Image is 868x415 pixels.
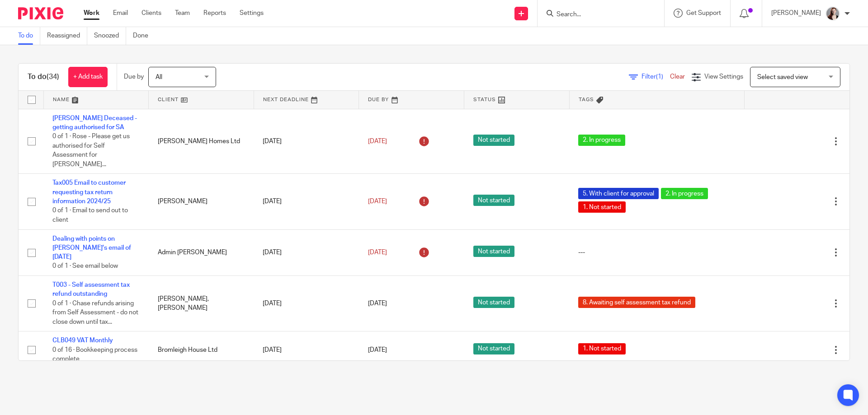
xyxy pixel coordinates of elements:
td: Bromleigh House Ltd [149,331,254,368]
td: [PERSON_NAME] [149,174,254,229]
a: Done [133,27,155,45]
span: Not started [473,343,514,354]
h1: To do [28,72,59,82]
span: 0 of 1 · See email below [52,263,118,270]
a: To do [18,27,40,45]
span: [DATE] [368,300,387,307]
span: Get Support [686,10,721,16]
img: Pixie [18,7,63,19]
a: T003 - Self assessment tax refund outstanding [52,282,130,297]
span: 1. Not started [578,201,626,213]
a: Settings [240,9,264,18]
td: [PERSON_NAME], [PERSON_NAME] [149,276,254,331]
td: [DATE] [254,331,359,368]
p: Due by [124,72,144,81]
a: Work [84,9,99,18]
span: [DATE] [368,347,387,353]
a: Clients [142,9,161,18]
a: Clear [670,74,685,80]
span: [DATE] [368,138,387,145]
span: 0 of 16 · Bookkeeping process complete [52,347,137,363]
td: [DATE] [254,229,359,276]
a: Team [175,9,190,18]
span: [DATE] [368,198,387,205]
span: [DATE] [368,249,387,256]
img: High%20Res%20Andrew%20Price%20Accountants%20_Poppy%20Jakes%20Photography-3%20-%20Copy.jpg [826,6,840,21]
span: 1. Not started [578,343,626,354]
a: + Add task [68,67,108,87]
div: --- [578,248,735,257]
p: [PERSON_NAME] [771,9,821,18]
span: Not started [473,195,514,206]
a: Reports [203,9,226,18]
span: 2. In progress [661,188,708,199]
span: 0 of 1 · Rose - Please get us authorised for Self Assessment for [PERSON_NAME]... [52,133,130,168]
a: Reassigned [47,27,87,45]
span: View Settings [704,74,743,80]
a: [PERSON_NAME] Deceased - getting authorised for SA [52,115,137,131]
td: [PERSON_NAME] Homes Ltd [149,109,254,174]
td: [DATE] [254,109,359,174]
span: Not started [473,135,514,146]
span: 2. In progress [578,135,625,146]
span: (34) [47,73,59,80]
td: [DATE] [254,276,359,331]
a: CLB049 VAT Monthly [52,337,113,344]
input: Search [556,11,637,19]
td: Admin [PERSON_NAME] [149,229,254,276]
span: Tags [579,97,594,102]
span: 0 of 1 · Chase refunds arising from Self Assessment - do not close down until tax... [52,300,138,325]
span: Select saved view [757,74,808,80]
span: Not started [473,297,514,308]
span: 0 of 1 · Email to send out to client [52,208,128,224]
a: Snoozed [94,27,126,45]
a: Email [113,9,128,18]
td: [DATE] [254,174,359,229]
span: Not started [473,246,514,257]
span: (1) [656,74,663,80]
span: Filter [642,74,670,80]
a: Dealing with points on [PERSON_NAME]'s email of [DATE] [52,236,131,261]
span: All [156,74,162,80]
span: 8. Awaiting self assessment tax refund [578,297,695,308]
span: 5. With client for approval [578,188,659,199]
a: Tax005 Email to customer requesting tax return information 2024/25 [52,180,126,205]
